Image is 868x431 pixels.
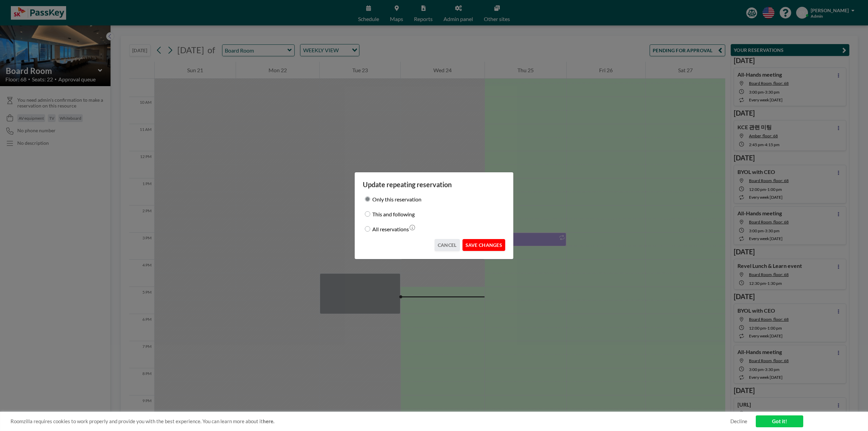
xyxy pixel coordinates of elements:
[372,194,421,204] label: Only this reservation
[756,415,803,427] a: Got it!
[11,418,730,425] span: Roomzilla requires cookies to work properly and provide you with the best experience. You can lea...
[263,418,274,424] a: here.
[462,239,505,251] button: SAVE CHANGES
[372,209,415,219] label: This and following
[372,224,409,234] label: All reservations
[730,418,747,425] a: Decline
[435,239,460,251] button: CANCEL
[363,180,505,189] h3: Update repeating reservation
